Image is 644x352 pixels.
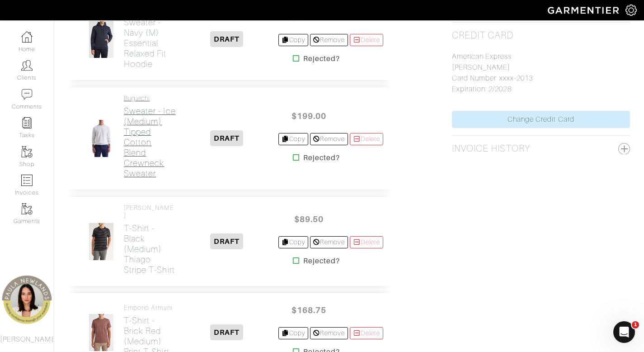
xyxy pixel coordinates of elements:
[310,34,348,46] a: Remove
[350,133,383,145] a: Delete
[124,204,176,275] a: [PERSON_NAME] T-Shirt - Black (Medium)Thiago Stripe T-Shirt
[543,2,625,18] img: garmentier-logo-header-white-b43fb05a5012e4ada735d5af1a66efaba907eab6374d6393d1fbf88cb4ef424d.png
[350,34,383,46] a: Delete
[21,60,33,71] img: clients-icon-6bae9207a08558b7cb47a8932f037763ab4055f8c8b6bfacd5dc20c3e0201464.png
[632,321,639,328] span: 1
[210,31,243,47] span: DRAFT
[350,236,383,248] a: Delete
[89,314,114,352] img: XKjLpUjxYqngpepaWkv1wTPj
[124,106,176,179] h2: Sweater - Ice (Medium) Tipped Cotton Blend Crewneck Sweater
[210,233,243,249] span: DRAFT
[89,20,113,58] img: HK3KQW8gkBfiXiVF8XgefJkK
[278,327,309,339] a: Copy
[124,95,176,102] h4: Bugatchi
[210,324,243,340] span: DRAFT
[278,34,309,46] a: Copy
[124,304,176,312] h4: Emporio Armani
[21,203,33,214] img: garments-icon-b7da505a4dc4fd61783c78ac3ca0ef83fa9d6f193b1c9dc38574b1d14d53ca28.png
[452,51,630,95] p: American Express [PERSON_NAME] Card Number: xxxx-2013 Expiration: 2/2028
[452,143,531,154] h2: Invoice History
[21,146,33,157] img: garments-icon-b7da505a4dc4fd61783c78ac3ca0ef83fa9d6f193b1c9dc38574b1d14d53ca28.png
[310,327,348,339] a: Remove
[303,152,340,163] strong: Rejected?
[613,321,635,343] iframe: Intercom live chat
[278,236,309,248] a: Copy
[124,223,176,275] h2: T-Shirt - Black (Medium) Thiago Stripe T-Shirt
[278,133,309,145] a: Copy
[124,17,176,69] h2: Sweater - navy (m) Essential Relaxed Fit Hoodie
[21,175,33,186] img: orders-icon-0abe47150d42831381b5fb84f609e132dff9fe21cb692f30cb5eec754e2cba89.png
[124,204,176,219] h4: [PERSON_NAME]
[282,106,336,126] span: $199.00
[21,31,33,43] img: dashboard-icon-dbcd8f5a0b271acd01030246c82b418ddd0df26cd7fceb0bd07c9910d44c42f6.png
[21,117,33,128] img: reminder-icon-8004d30b9f0a5d33ae49ab947aed9ed385cf756f9e5892f1edd6e32f2345188e.png
[625,5,637,16] img: gear-icon-white-bd11855cb880d31180b6d7d6211b90ccbf57a29d726f0c71d8c61bd08dd39cc2.png
[303,256,340,266] strong: Rejected?
[282,209,336,229] span: $89.50
[124,6,176,69] a: Theory Sweater - navy (m)Essential Relaxed Fit Hoodie
[452,111,630,128] a: Change Credit Card
[91,119,111,157] img: QLQEMbM3aaHn9LUBGzvniHdp
[21,89,33,100] img: comment-icon-a0a6a9ef722e966f86d9cbdc48e553b5cf19dbc54f86b18d962a5391bc8f6eb6.png
[303,53,340,64] strong: Rejected?
[350,327,383,339] a: Delete
[282,300,336,320] span: $168.75
[89,223,113,261] img: 69aVoSEK1cmubg2e97j5wwbu
[124,95,176,179] a: Bugatchi Sweater - Ice (Medium)Tipped Cotton Blend Crewneck Sweater
[310,236,348,248] a: Remove
[210,130,243,146] span: DRAFT
[310,133,348,145] a: Remove
[452,30,514,41] h2: Credit Card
